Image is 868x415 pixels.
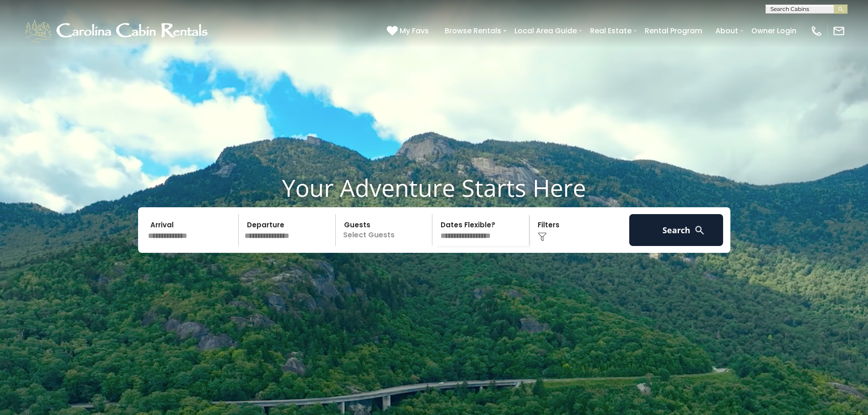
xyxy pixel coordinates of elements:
button: Search [629,214,724,246]
a: About [711,23,743,39]
img: filter--v1.png [538,232,547,241]
a: Browse Rentals [440,23,506,39]
a: Local Area Guide [510,23,581,39]
a: Real Estate [586,23,636,39]
a: My Favs [387,25,431,37]
a: Rental Program [640,23,707,39]
p: Select Guests [339,214,432,246]
img: search-regular-white.png [694,225,705,236]
h1: Your Adventure Starts Here [7,174,861,202]
img: White-1-1-2.png [23,17,212,45]
img: mail-regular-white.png [832,25,845,37]
span: My Favs [400,25,429,36]
img: phone-regular-white.png [810,25,823,37]
a: Owner Login [747,23,801,39]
